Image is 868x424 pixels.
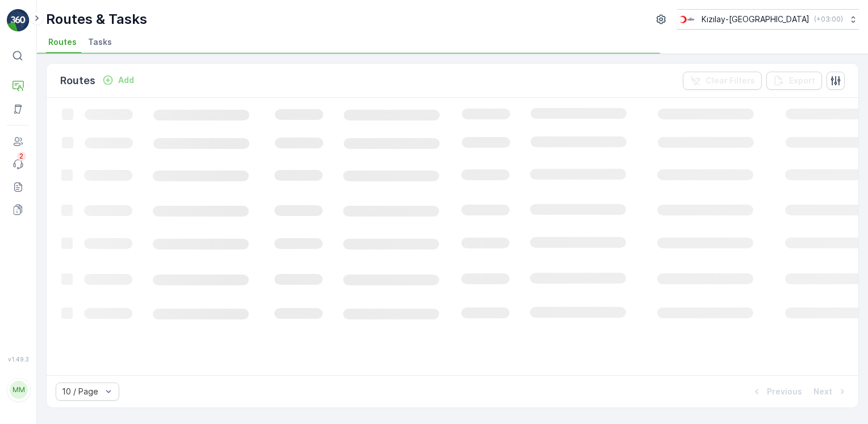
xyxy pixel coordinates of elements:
[683,72,762,90] button: Clear Filters
[7,365,30,415] button: MM
[702,14,809,25] p: Kızılay-[GEOGRAPHIC_DATA]
[46,10,147,28] p: Routes & Tasks
[48,36,77,48] span: Routes
[88,36,112,48] span: Tasks
[750,385,803,398] button: Previous
[60,73,95,89] p: Routes
[98,73,139,87] button: Add
[10,381,28,399] div: MM
[813,386,832,397] p: Next
[19,152,24,161] p: 2
[677,13,697,26] img: k%C4%B1z%C4%B1lay_D5CCths.png
[767,386,802,397] p: Previous
[706,75,755,86] p: Clear Filters
[7,356,30,363] span: v 1.49.3
[118,74,134,86] p: Add
[814,15,843,24] p: ( +03:00 )
[677,9,859,30] button: Kızılay-[GEOGRAPHIC_DATA](+03:00)
[7,9,30,32] img: logo
[766,72,822,90] button: Export
[812,385,849,398] button: Next
[7,153,30,176] a: 2
[789,75,815,86] p: Export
